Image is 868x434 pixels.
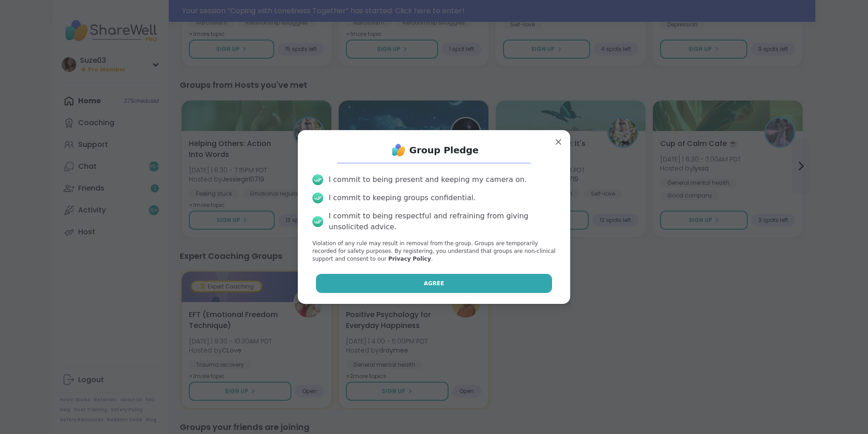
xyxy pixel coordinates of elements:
img: ShareWell Logo [390,141,408,159]
div: I commit to being present and keeping my camera on. [329,174,527,185]
div: I commit to being respectful and refraining from giving unsolicited advice. [329,211,556,232]
a: Privacy Policy [388,256,431,262]
div: I commit to keeping groups confidential. [329,192,476,203]
button: Agree [316,274,552,293]
p: Violation of any rule may result in removal from the group. Groups are temporarily recorded for s... [312,240,556,262]
span: Agree [424,279,444,288]
h1: Group Pledge [409,144,479,156]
